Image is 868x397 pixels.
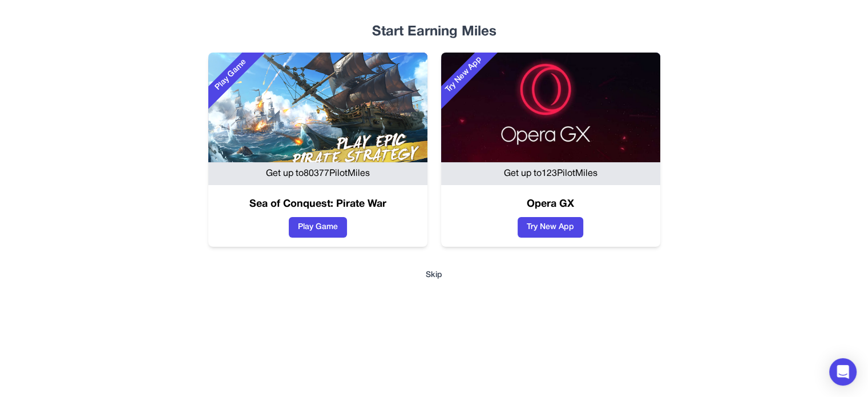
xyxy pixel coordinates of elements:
div: Get up to 123 PilotMiles [441,162,660,185]
img: Sea of Conquest: Pirate War [208,53,427,162]
button: Play Game [289,217,347,238]
div: Open Intercom Messenger [829,358,857,386]
div: Start Earning Miles [87,23,781,41]
img: Opera GX [441,53,660,162]
div: Get up to 80377 PilotMiles [208,162,427,185]
button: Try New App [518,217,583,238]
button: Skip [87,270,781,281]
div: Try New App [428,39,500,111]
div: Play Game [195,39,267,111]
h3: Opera GX [441,197,660,212]
h3: Sea of Conquest: Pirate War [208,197,427,212]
